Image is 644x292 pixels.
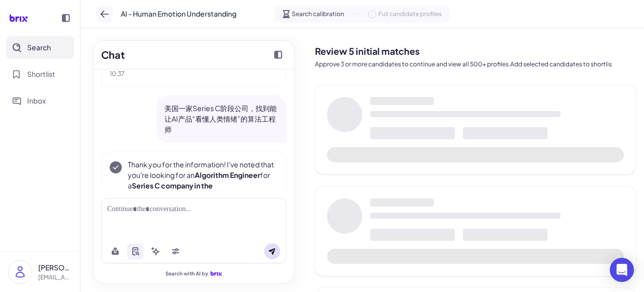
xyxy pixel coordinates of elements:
span: AI - Human Emotion Understanding [121,9,236,19]
span: Search with AI by [166,270,208,277]
strong: Series C company in the [GEOGRAPHIC_DATA] [128,181,213,201]
div: Open Intercom Messenger [610,258,634,282]
div: 10:37 [110,69,278,78]
strong: Algorithm Engineer [195,170,260,179]
button: Inbox [6,89,74,112]
h2: Review 5 initial matches [315,44,636,58]
span: Search calibration [292,10,344,19]
button: Search [6,36,74,59]
img: user_logo.png [9,260,32,283]
span: Search [27,42,51,53]
span: Inbox [27,95,46,106]
button: Send message [264,243,280,259]
button: Shortlist [6,63,74,85]
p: [EMAIL_ADDRESS][DOMAIN_NAME] [38,273,72,282]
p: Approve 3 or more candidates to continue and view all 500+ profiles.Add selected candidates to sh... [315,60,636,69]
button: Collapse chat [270,47,286,63]
h2: Chat [101,47,125,62]
p: [PERSON_NAME] [38,262,72,273]
span: Full candidate profiles [378,10,442,19]
span: Shortlist [27,69,55,79]
p: 美国一家Series C阶段公司，找到能让AI产品“看懂人类情绪”的算法工程师 [165,103,278,135]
